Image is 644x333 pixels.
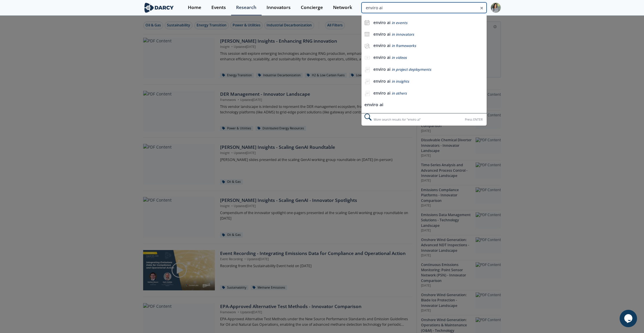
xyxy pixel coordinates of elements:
iframe: chat widget [620,310,638,327]
b: enviro ai [373,55,391,60]
img: logo-wide.svg [143,3,175,13]
div: Concierge [301,5,323,10]
b: enviro ai [373,20,391,25]
span: in others [392,91,407,96]
img: Profile [491,3,501,13]
li: enviro ai [361,99,487,110]
span: in project deployments [392,67,431,72]
b: enviro ai [373,31,391,37]
span: in frameworks [392,43,416,48]
b: enviro ai [373,43,391,48]
span: in insights [392,79,409,84]
div: Events [211,5,226,10]
div: Network [333,5,352,10]
b: enviro ai [373,78,391,84]
div: Press ENTER [465,117,483,123]
div: Research [236,5,256,10]
span: in events [392,20,407,25]
div: More search results for " enviro ai " [361,113,487,126]
b: enviro ai [373,90,391,96]
div: Home [188,5,201,10]
b: enviro ai [373,66,391,72]
input: Advanced Search [361,2,487,13]
span: in videos [392,55,407,60]
img: icon [364,20,370,25]
div: Innovators [267,5,291,10]
img: icon [364,32,370,37]
span: in innovators [392,32,414,37]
